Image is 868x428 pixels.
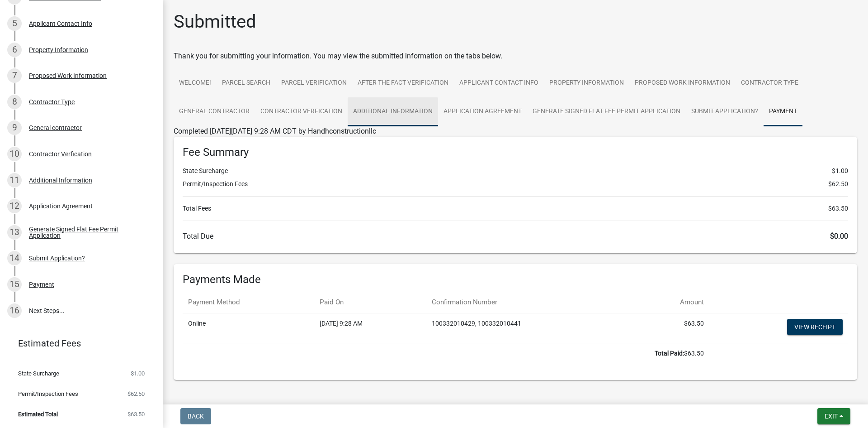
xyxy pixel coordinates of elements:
div: 16 [7,303,22,318]
a: After the Fact Verification [352,69,454,98]
a: Payment [764,97,802,126]
a: Applicant Contact Info [454,69,544,98]
div: 10 [7,147,22,161]
button: Back [180,408,211,424]
td: Online [183,313,314,343]
div: General contractor [29,125,82,131]
div: 5 [7,16,22,31]
div: Submit Application? [29,255,85,261]
span: Estimated Total [18,411,58,417]
div: 7 [7,68,22,83]
span: $63.50 [828,204,848,213]
a: Proposed Work Information [629,69,736,98]
div: 12 [7,199,22,213]
a: Generate Signed Flat Fee Permit Application [527,97,686,126]
div: Thank you for submitting your information. You may view the submitted information on the tabs below. [174,51,857,62]
div: Contractor Type [29,99,75,105]
button: Exit [817,408,850,424]
li: Permit/Inspection Fees [183,179,848,189]
div: Proposed Work Information [29,72,107,79]
td: $63.50 [637,313,709,343]
div: 8 [7,95,22,109]
th: Confirmation Number [426,292,636,313]
div: 15 [7,277,22,292]
div: 13 [7,225,22,240]
span: $63.50 [127,411,145,417]
div: 14 [7,251,22,265]
h6: Total Due [183,232,848,240]
a: View receipt [787,319,843,335]
a: Contractor Type [736,69,804,98]
a: Property Information [544,69,629,98]
a: Parcel search [217,69,276,98]
td: [DATE] 9:28 AM [314,313,427,343]
span: Completed [DATE][DATE] 9:28 AM CDT by Handhconstructionllc [174,127,376,135]
a: Welcome! [174,69,217,98]
a: Application Agreement [438,97,527,126]
a: Contractor Verfication [255,97,348,126]
th: Paid On [314,292,427,313]
div: Payment [29,281,54,288]
div: Contractor Verfication [29,151,92,157]
span: Permit/Inspection Fees [18,391,78,397]
div: Additional Information [29,177,92,183]
b: Total Paid: [655,350,684,357]
th: Amount [637,292,709,313]
span: $62.50 [127,391,145,397]
a: Estimated Fees [7,334,148,352]
h1: Submitted [174,11,256,33]
div: Generate Signed Flat Fee Permit Application [29,226,148,239]
span: $1.00 [832,166,848,176]
a: Additional Information [348,97,438,126]
h6: Payments Made [183,273,848,286]
li: State Surcharge [183,166,848,176]
div: Applicant Contact Info [29,20,92,27]
th: Payment Method [183,292,314,313]
a: Submit Application? [686,97,764,126]
a: General contractor [174,97,255,126]
span: Back [188,413,204,420]
a: Parcel Verification [276,69,352,98]
div: Application Agreement [29,203,93,209]
div: 11 [7,173,22,188]
td: $63.50 [183,343,709,364]
div: 9 [7,120,22,135]
td: 100332010429, 100332010441 [426,313,636,343]
span: $0.00 [830,232,848,240]
span: Exit [825,413,838,420]
div: 6 [7,43,22,57]
span: $1.00 [131,370,145,376]
h6: Fee Summary [183,146,848,159]
div: Property Information [29,47,88,53]
span: State Surcharge [18,370,59,376]
li: Total Fees [183,204,848,213]
span: $62.50 [828,179,848,189]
